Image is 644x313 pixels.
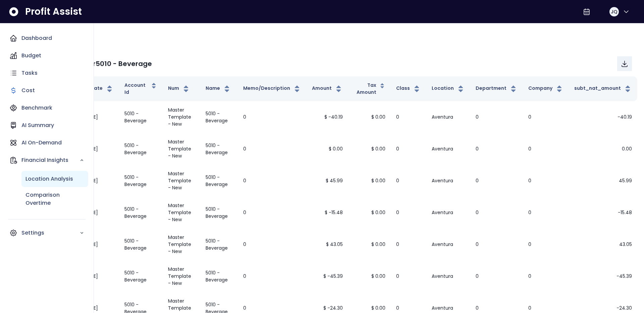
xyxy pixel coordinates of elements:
[238,197,307,229] td: 0
[200,101,238,133] td: 5010 - Beverage
[163,165,200,197] td: Master Template - New
[391,229,426,260] td: 0
[124,82,157,96] button: Account Id
[168,85,190,93] button: Num
[569,229,637,260] td: 43.05
[21,229,79,237] p: Settings
[523,133,569,165] td: 0
[569,260,637,292] td: -45.39
[200,260,238,292] td: 5010 - Beverage
[82,85,114,93] button: tx_date
[432,85,465,93] button: Location
[25,6,82,18] span: Profit Assist
[426,133,470,165] td: Aventura
[25,175,73,183] p: Location Analysis
[470,229,523,260] td: 0
[523,165,569,197] td: 0
[200,197,238,229] td: 5010 - Beverage
[25,191,84,207] p: Comparison Overtime
[77,165,119,197] td: [DATE]
[21,156,79,164] p: Financial Insights
[243,85,301,93] button: Memo/Description
[426,229,470,260] td: Aventura
[470,197,523,229] td: 0
[348,229,391,260] td: $ 0.00
[163,197,200,229] td: Master Template - New
[21,104,52,112] p: Benchmark
[569,133,637,165] td: 0.00
[391,101,426,133] td: 0
[426,197,470,229] td: Aventura
[523,197,569,229] td: 0
[348,133,391,165] td: $ 0.00
[426,101,470,133] td: Aventura
[523,260,569,292] td: 0
[21,52,41,60] p: Budget
[569,165,637,197] td: 45.99
[77,229,119,260] td: [DATE]
[206,85,231,93] button: Name
[307,197,348,229] td: $ -15.48
[77,101,119,133] td: [DATE]
[523,101,569,133] td: 0
[426,260,470,292] td: Aventura
[163,229,200,260] td: Master Template - New
[200,229,238,260] td: 5010 - Beverage
[391,260,426,292] td: 0
[476,85,518,93] button: Department
[574,85,632,93] button: subt_nat_amount
[470,133,523,165] td: 0
[238,260,307,292] td: 0
[396,85,421,93] button: Class
[470,260,523,292] td: 0
[119,101,163,133] td: 5010 - Beverage
[307,165,348,197] td: $ 45.99
[119,260,163,292] td: 5010 - Beverage
[21,121,54,129] p: AI Summary
[39,59,152,69] p: Transactions for 5010 - Beverage
[426,165,470,197] td: Aventura
[307,260,348,292] td: $ -45.39
[312,85,343,93] button: Amount
[391,133,426,165] td: 0
[348,197,391,229] td: $ 0.00
[119,133,163,165] td: 5010 - Beverage
[307,229,348,260] td: $ 43.05
[238,133,307,165] td: 0
[617,56,632,71] button: Download
[307,101,348,133] td: $ -40.19
[238,101,307,133] td: 0
[21,34,52,42] p: Dashboard
[77,197,119,229] td: [DATE]
[528,85,563,93] button: Company
[307,133,348,165] td: $ 0.00
[391,197,426,229] td: 0
[163,133,200,165] td: Master Template - New
[119,229,163,260] td: 5010 - Beverage
[21,69,38,77] p: Tasks
[77,133,119,165] td: [DATE]
[238,165,307,197] td: 0
[200,165,238,197] td: 5010 - Beverage
[77,260,119,292] td: [DATE]
[569,197,637,229] td: -15.48
[391,165,426,197] td: 0
[611,8,618,15] span: JQ
[119,197,163,229] td: 5010 - Beverage
[238,229,307,260] td: 0
[163,260,200,292] td: Master Template - New
[470,165,523,197] td: 0
[523,229,569,260] td: 0
[119,165,163,197] td: 5010 - Beverage
[200,133,238,165] td: 5010 - Beverage
[21,139,62,147] p: AI On-Demand
[163,101,200,133] td: Master Template - New
[348,165,391,197] td: $ 0.00
[21,86,35,95] p: Cost
[569,101,637,133] td: -40.19
[470,101,523,133] td: 0
[348,260,391,292] td: $ 0.00
[348,101,391,133] td: $ 0.00
[354,82,385,96] button: Tax Amount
